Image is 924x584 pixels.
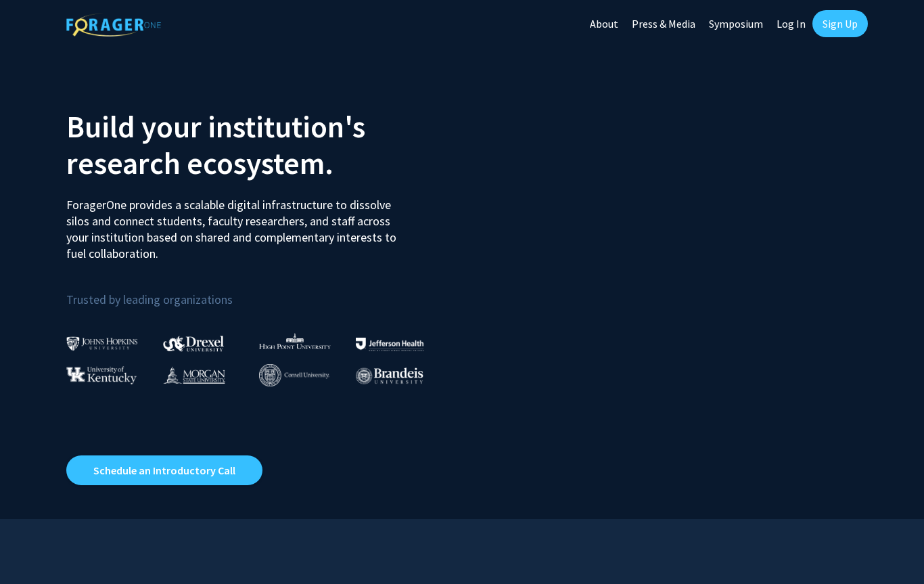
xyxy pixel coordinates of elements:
[163,336,224,351] img: Drexel University
[66,336,138,351] img: Johns Hopkins University
[356,367,423,384] img: Brandeis University
[66,13,161,37] img: ForagerOne Logo
[163,366,225,384] img: Morgan State University
[66,273,452,310] p: Trusted by leading organizations
[66,108,452,181] h2: Build your institution's research ecosystem.
[66,366,137,384] img: University of Kentucky
[259,364,329,386] img: Cornell University
[356,338,423,351] img: Thomas Jefferson University
[812,10,868,37] a: Sign Up
[66,187,406,262] p: ForagerOne provides a scalable digital infrastructure to dissolve silos and connect students, fac...
[259,333,331,349] img: High Point University
[66,455,262,485] a: Opens in a new tab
